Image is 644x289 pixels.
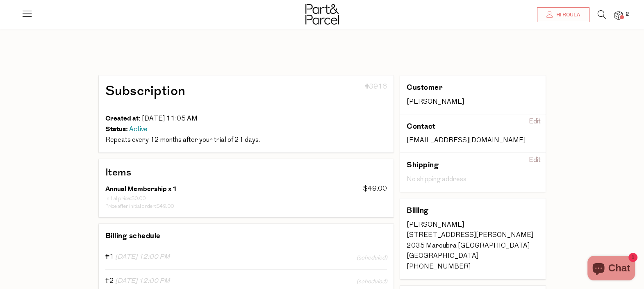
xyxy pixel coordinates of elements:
h2: Items [105,166,387,180]
span: [DATE] 12:00 PM [115,254,170,260]
span: [EMAIL_ADDRESS][DOMAIN_NAME] [407,137,526,144]
h3: Billing [407,205,512,216]
span: x [168,184,171,194]
div: [PERSON_NAME] [407,220,539,231]
div: 2035 Maroubra [GEOGRAPHIC_DATA] [407,241,539,252]
span: [DATE] 11:05 AM [142,116,198,122]
span: Price after initial order [105,204,155,209]
span: $49.00 [156,204,174,209]
span: Initial price [105,196,130,201]
div: : [105,203,291,211]
a: 2 [614,11,623,20]
div: [GEOGRAPHIC_DATA] [407,251,539,262]
span: Active [129,126,148,133]
div: : [105,195,291,203]
h3: Shipping [407,159,512,171]
span: Annual Membership [105,184,167,194]
span: 21 days [150,137,259,143]
div: Edit [526,116,544,129]
h3: Contact [407,121,512,132]
a: Hi Roula [537,7,589,22]
div: [PHONE_NUMBER] [407,262,539,273]
div: No shipping address [407,175,539,185]
span: #2 [105,278,114,284]
h3: Customer [407,82,512,93]
span: #1 [105,254,114,260]
div: [STREET_ADDRESS][PERSON_NAME] [407,230,539,241]
span: 1 [173,184,177,194]
div: #3916 [297,82,387,114]
inbox-online-store-chat: Shopify online store chat [585,256,637,282]
span: (scheduled) [357,277,387,287]
span: $0.00 [131,196,146,201]
span: 2 [624,11,631,18]
div: Edit [526,154,544,167]
span: Hi Roula [554,11,580,18]
span: Repeats every [105,137,149,143]
span: Status: [105,124,128,134]
span: [PERSON_NAME] [407,99,464,105]
h3: Billing schedule [105,230,161,242]
span: $49.00 [363,186,387,192]
h1: Subscription [105,82,291,100]
div: . [105,135,387,146]
span: (scheduled) [357,253,387,263]
img: Part&Parcel [305,4,339,25]
span: [DATE] 12:00 PM [115,278,170,284]
span: Created at: [105,114,141,123]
